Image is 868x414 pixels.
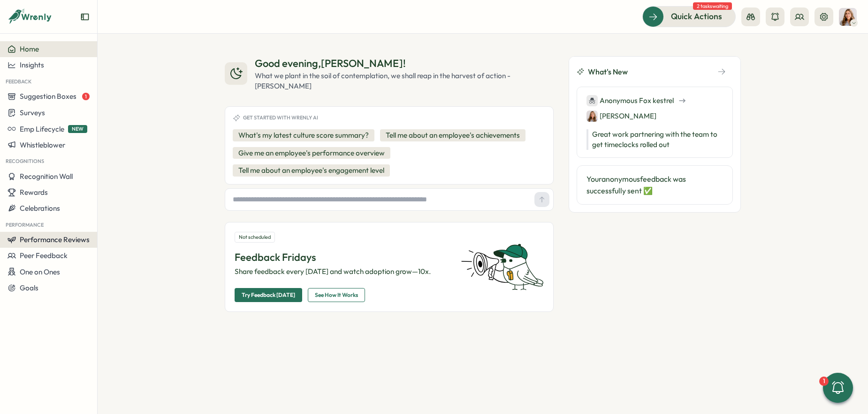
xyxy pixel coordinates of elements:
span: Whistleblower [20,140,65,149]
span: 2 tasks waiting [693,2,732,10]
img: Becky Romero [839,8,857,26]
div: What we plant in the soil of contemplation, we shall reap in the harvest of action - [PERSON_NAME] [255,71,554,91]
button: 1 [823,373,853,403]
button: Tell me about an employee's engagement level [233,164,390,177]
span: One on Ones [20,267,60,276]
span: Peer Feedback [20,251,68,260]
button: Give me an employee's performance overview [233,147,390,159]
p: Feedback Fridays [235,250,449,265]
button: Try Feedback [DATE] [235,288,302,302]
span: Try Feedback [DATE] [242,288,295,302]
span: Insights [20,60,44,69]
div: Good evening , [PERSON_NAME] ! [255,56,554,71]
span: 1 [82,93,90,100]
span: What's New [588,66,628,78]
button: See How It Works [308,288,365,302]
span: Quick Actions [671,10,722,22]
div: Anonymous Fox kestrel [586,95,674,106]
span: Surveys [20,108,45,117]
div: Not scheduled [235,232,275,243]
span: NEW [68,125,87,133]
span: Home [20,44,39,53]
div: [PERSON_NAME] [586,110,656,122]
span: See How It Works [315,288,358,302]
span: Celebrations [20,204,60,213]
button: Tell me about an employee's achievements [380,129,525,141]
span: Emp Lifecycle [20,125,64,133]
img: Becky Romero [586,111,598,122]
button: What's my latest culture score summary? [233,129,374,141]
p: Your anonymous feedback was successfully sent ✅ [586,173,723,197]
button: Quick Actions [642,6,736,27]
p: Great work partnering with the team to get timeclocks rolled out [586,129,723,150]
span: Get started with Wrenly AI [243,115,318,121]
span: Recognition Wall [20,172,73,181]
span: Performance Reviews [20,235,90,244]
span: Goals [20,283,38,292]
span: Rewards [20,188,48,197]
span: Suggestion Boxes [20,92,76,101]
div: 1 [819,377,829,386]
button: Expand sidebar [80,12,90,22]
p: Share feedback every [DATE] and watch adoption grow—10x. [235,266,449,277]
